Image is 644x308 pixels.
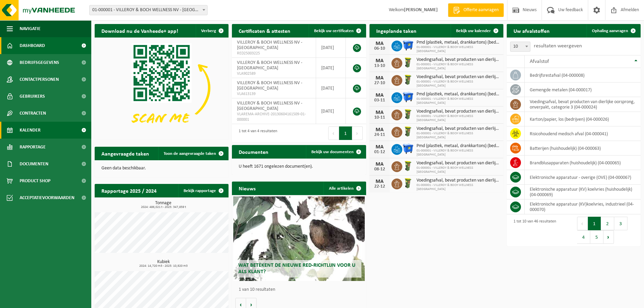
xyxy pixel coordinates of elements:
a: Offerte aanvragen [448,3,504,17]
span: Pmd (plastiek, metaal, drankkartons) (bedrijven) [416,40,500,45]
div: 24-11 [373,133,386,137]
span: Dashboard [20,37,45,54]
h2: Certificaten & attesten [232,24,297,37]
span: Voedingsafval, bevat producten van dierlijke oorsprong, onverpakt, categorie 3 [416,109,500,114]
span: 01-000001 - VILLEROY & BOCH WELLNESS NV - ROESELARE [90,5,207,15]
span: Pmd (plastiek, metaal, drankkartons) (bedrijven) [416,92,500,97]
span: Contactpersonen [20,71,59,88]
img: WB-0060-HPE-GN-50 [402,109,414,120]
label: resultaten weergeven [534,43,582,49]
h2: Rapportage 2025 / 2024 [95,184,163,197]
div: MA [373,75,386,81]
td: voedingsafval, bevat producten van dierlijke oorsprong, onverpakt, categorie 3 (04-000024) [525,97,641,112]
span: Documenten [20,156,48,172]
span: Navigatie [20,20,41,37]
div: MA [373,110,386,115]
button: Next [603,230,614,244]
span: Bedrijfsgegevens [20,54,59,71]
span: 2024: 486,021 t - 2025: 347,859 t [98,206,229,209]
span: Bekijk uw certificaten [314,29,354,33]
p: U heeft 1671 ongelezen document(en). [239,164,359,169]
div: 10-11 [373,115,386,120]
span: Verberg [201,29,216,33]
a: Bekijk uw kalender [451,24,503,38]
div: MA [373,179,386,184]
td: karton/papier, los (bedrijven) (04-000026) [525,112,641,126]
td: elektronische apparatuur (KV) koelvries (huishoudelijk) (04-000069) [525,185,641,199]
td: brandblusapparaten (huishoudelijk) (04-000065) [525,156,641,170]
div: MA [373,162,386,167]
span: 10 [510,42,530,52]
td: risicohoudend medisch afval (04-000041) [525,126,641,141]
div: 1 tot 10 van 46 resultaten [510,216,556,244]
div: 22-12 [373,184,386,189]
h2: Ingeplande taken [369,24,423,37]
td: batterijen (huishoudelijk) (04-000063) [525,141,641,156]
a: Bekijk uw certificaten [309,24,365,38]
div: 01-12 [373,150,386,155]
div: MA [373,41,386,46]
a: Bekijk uw documenten [306,145,365,159]
span: Bekijk uw documenten [311,150,354,154]
td: gemengde metalen (04-000017) [525,82,641,97]
td: bedrijfsrestafval (04-000008) [525,68,641,82]
button: 2 [601,217,614,230]
td: [DATE] [316,98,346,124]
h3: Kubiek [98,260,229,268]
p: Geen data beschikbaar. [101,166,222,171]
span: VILLEROY & BOCH WELLNESS NV - [GEOGRAPHIC_DATA] [237,40,302,50]
button: 5 [590,230,603,244]
span: Voedingsafval, bevat producten van dierlijke oorsprong, onverpakt, categorie 3 [416,126,500,132]
img: WB-0060-HPE-GN-50 [402,160,414,172]
div: MA [373,127,386,133]
div: 06-10 [373,46,386,51]
span: Offerte aanvragen [462,7,500,14]
span: 01-000001 - VILLEROY & BOCH WELLNESS [GEOGRAPHIC_DATA] [416,63,500,71]
div: 03-11 [373,98,386,103]
button: Verberg [196,24,228,38]
div: 27-10 [373,81,386,86]
span: Gebruikers [20,88,45,105]
span: Kalender [20,122,41,139]
a: Ophaling aanvragen [587,24,640,38]
span: Ophaling aanvragen [592,29,628,33]
button: Next [352,126,363,140]
button: Previous [577,217,588,230]
a: Wat betekent de nieuwe RED-richtlijn voor u als klant? [233,196,364,281]
span: Bekijk uw kalender [456,29,491,33]
td: elektronische apparatuur - overige (OVE) (04-000067) [525,170,641,185]
strong: [PERSON_NAME] [404,7,438,13]
button: 3 [614,217,627,230]
span: 01-000001 - VILLEROY & BOCH WELLNESS [GEOGRAPHIC_DATA] [416,132,500,140]
span: 01-000001 - VILLEROY & BOCH WELLNESS [GEOGRAPHIC_DATA] [416,45,500,53]
span: 01-000001 - VILLEROY & BOCH WELLNESS [GEOGRAPHIC_DATA] [416,166,500,174]
h2: Uw afvalstoffen [507,24,556,37]
div: 13-10 [373,64,386,68]
span: Afvalstof [530,59,549,64]
img: WB-0060-HPE-GN-50 [402,74,414,86]
span: RED25003225 [237,51,311,56]
img: Download de VHEPlus App [95,38,229,138]
h2: Nieuws [232,182,262,195]
span: Voedingsafval, bevat producten van dierlijke oorsprong, onverpakt, categorie 3 [416,178,500,183]
span: Rapportage [20,139,46,156]
span: 01-000001 - VILLEROY & BOCH WELLNESS [GEOGRAPHIC_DATA] [416,80,500,88]
div: MA [373,144,386,150]
span: VILLEROY & BOCH WELLNESS NV - [GEOGRAPHIC_DATA] [237,101,302,111]
button: 4 [577,230,590,244]
span: Wat betekent de nieuwe RED-richtlijn voor u als klant? [238,263,355,275]
td: [DATE] [316,78,346,98]
div: MA [373,93,386,98]
a: Bekijk rapportage [178,184,228,197]
span: 01-000001 - VILLEROY & BOCH WELLNESS [GEOGRAPHIC_DATA] [416,114,500,122]
td: [DATE] [316,38,346,58]
span: VILLEROY & BOCH WELLNESS NV - [GEOGRAPHIC_DATA] [237,60,302,71]
button: 1 [339,126,352,140]
h2: Aangevraagde taken [95,147,156,160]
button: 1 [588,217,601,230]
a: Alle artikelen [324,182,365,195]
img: WB-0060-HPE-GN-50 [402,126,414,137]
span: 10 [510,42,530,51]
div: 1 tot 4 van 4 resultaten [235,126,277,141]
span: Acceptatievoorwaarden [20,189,74,206]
